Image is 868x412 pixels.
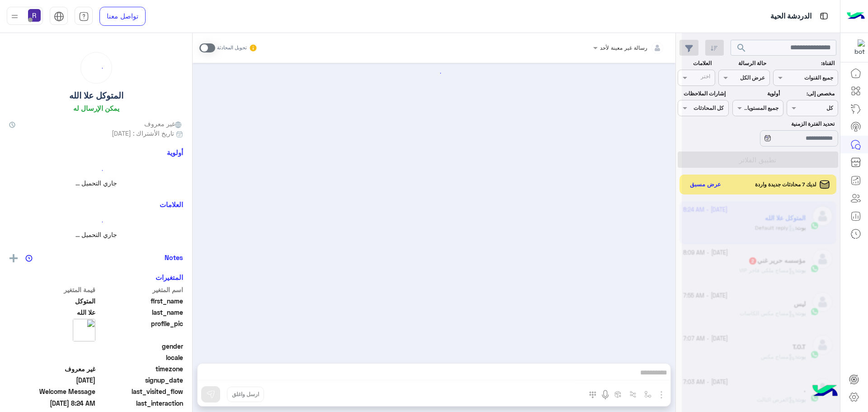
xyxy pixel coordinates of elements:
img: add [9,254,18,262]
img: tab [818,10,830,22]
a: tab [75,7,93,26]
span: null [9,353,95,362]
span: first_name [97,296,184,306]
span: اسم المتغير [97,285,184,294]
span: غير معروف [144,119,183,128]
span: null [9,341,95,351]
label: إشارات الملاحظات [679,90,725,98]
h6: Notes [165,253,183,261]
span: timezone [97,364,184,374]
h6: المتغيرات [156,273,183,281]
div: loading... [198,65,670,81]
span: Welcome Message [9,387,95,396]
p: الدردشة الحية [770,10,811,23]
span: profile_pic [97,319,184,340]
span: تاريخ الأشتراك : [DATE] [112,128,174,138]
div: loading... [83,55,109,81]
h6: يمكن الإرسال له [73,104,119,112]
img: notes [25,255,33,262]
span: gender [97,341,184,351]
div: loading... [11,162,181,178]
img: tab [54,11,64,22]
span: 2025-06-07T04:55:21.448Z [9,375,95,385]
span: غير معروف [9,364,95,374]
button: ارسل واغلق [227,387,264,402]
button: تطبيق الفلاتر [678,152,838,168]
a: تواصل معنا [99,7,146,26]
span: قيمة المتغير [9,285,95,294]
div: loading... [11,214,181,230]
span: جاري التحميل ... [75,231,117,238]
span: رسالة غير معينة لأحد [600,44,647,51]
span: علا الله [9,308,95,317]
img: Logo [847,7,865,26]
span: جاري التحميل ... [75,179,117,187]
span: last_name [97,308,184,317]
div: loading... [753,129,769,145]
span: last_interaction [97,398,184,408]
h6: أولوية [167,148,183,156]
img: hulul-logo.png [809,376,841,407]
img: picture [73,319,95,341]
img: profile [9,11,20,22]
div: اختر [701,72,712,83]
img: 322853014244696 [849,39,865,56]
img: userImage [28,9,41,22]
label: العلامات [679,59,712,67]
span: locale [97,353,184,362]
span: last_visited_flow [97,387,184,396]
span: المتوكل [9,296,95,306]
img: tab [79,11,89,22]
small: تحويل المحادثة [217,44,247,52]
h5: المتوكل علا الله [69,90,123,101]
span: signup_date [97,375,184,385]
h6: العلامات [9,200,183,208]
span: 2025-09-18T05:24:22.2571229Z [9,398,95,408]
